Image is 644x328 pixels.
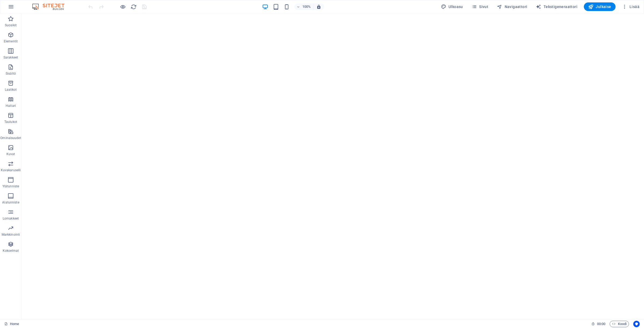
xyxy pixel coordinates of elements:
[2,232,20,237] p: Markkinointi
[120,3,126,10] button: Napsauta tästä poistuaksesi esikatselutilasta ja jatkaaksesi muokkaamista
[4,120,17,124] p: Taulukot
[597,321,605,327] span: 00 00
[2,200,19,205] p: Alatunniste
[620,2,642,11] button: Lisää
[4,39,18,43] p: Elementit
[131,4,137,10] i: Lataa sivu uudelleen
[0,136,21,140] p: Ominaisuudet
[472,4,488,9] span: Sivut
[610,321,629,327] button: Koodi
[441,4,463,9] span: Ulkoasu
[622,4,639,9] span: Lisää
[5,88,17,92] p: Laatikot
[601,322,602,326] span: :
[294,3,313,10] button: 100%
[633,321,640,327] button: Usercentrics
[2,184,19,188] p: Ylätunniste
[3,216,19,221] p: Lomakkeet
[6,71,16,76] p: Sisältö
[5,23,17,27] p: Suosikit
[4,321,19,327] a: Napsauta peruuttaaksesi valinnan. Kaksoisnapsauta avataksesi Sivut
[439,2,465,11] button: Ulkoasu
[469,2,490,11] button: Sivut
[495,2,529,11] button: Navigaattori
[588,4,611,9] span: Julkaise
[497,4,527,9] span: Navigaattori
[316,4,321,9] i: Koon muuttuessa säädä zoomaustaso automaattisesti sopimaan valittuun laitteeseen.
[612,321,627,327] span: Koodi
[3,55,18,60] p: Sarakkeet
[591,321,606,327] h6: Istunnon aika
[6,152,15,156] p: Kuvat
[1,168,21,172] p: Kuvakaruselli
[6,104,16,108] p: Haitari
[534,2,580,11] button: Tekstigeneraattori
[536,4,577,9] span: Tekstigeneraattori
[130,3,137,10] button: reload
[3,249,19,253] p: Kokoelmat
[31,3,71,10] img: Editor Logo
[302,3,311,10] h6: 100%
[584,2,616,11] button: Julkaise
[439,2,465,11] div: Ulkoasu (Ctrl+Alt+Y)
